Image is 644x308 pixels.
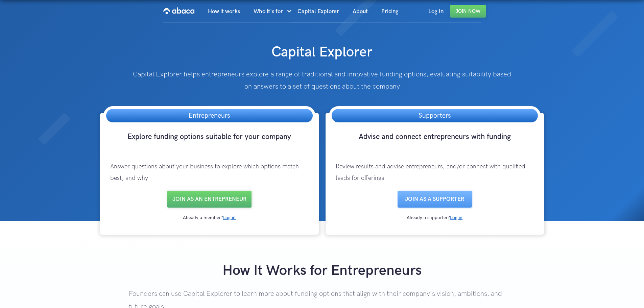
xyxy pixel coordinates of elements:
a: Join as a SUPPORTER [398,191,472,208]
a: Log in [450,215,462,220]
h3: Explore funding options suitable for your company [103,132,315,154]
img: Abaca logo [163,5,194,16]
a: Join Now [450,5,486,18]
p: Answer questions about your business to explore which options match best, and why [103,154,315,191]
h1: Capital Explorer [161,37,483,62]
div: Already a member? [103,214,315,221]
h3: Supporters [412,109,457,122]
p: Capital Explorer helps entrepreneurs explore a range of traditional and innovative funding option... [129,68,515,93]
strong: How It Works for Entrepreneurs [222,262,422,279]
p: Review results and advise entrepreneurs, and/or connect with qualified leads for offerings [329,154,541,191]
h3: Advise and connect entrepreneurs with funding [329,132,541,154]
a: Log in [223,215,236,220]
div: Already a supporter? [329,214,541,221]
h3: Entrepreneurs [182,109,237,122]
a: Join as an entrepreneur [167,191,252,208]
